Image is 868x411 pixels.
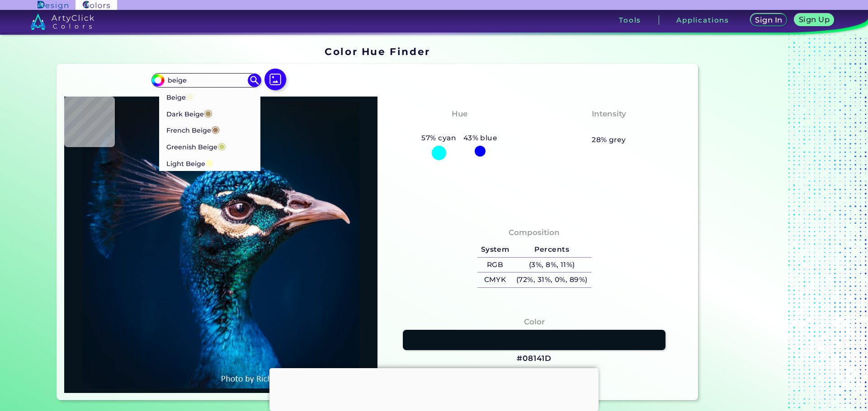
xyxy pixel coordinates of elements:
[513,272,591,287] h5: (72%, 31%, 0%, 89%)
[588,122,630,133] h3: Medium
[702,43,815,404] iframe: Advertisement
[269,368,599,409] iframe: Advertisement
[30,14,94,30] img: logo_artyclick_colors_white.svg
[166,138,226,154] p: Greenish Beige
[799,16,830,23] h5: Sign Up
[38,1,68,9] img: ArtyClick Design logo
[477,258,513,272] h5: RGB
[204,107,212,119] span: ◉
[477,242,513,257] h5: System
[676,17,729,23] h3: Applications
[452,107,467,120] h4: Hue
[619,17,641,23] h3: Tools
[325,45,430,58] h1: Color Hue Finder
[164,74,248,86] input: type color..
[166,88,194,105] p: Beige
[166,154,214,171] p: Light Beige
[211,123,220,135] span: ◉
[264,69,286,90] img: icon picture
[69,101,373,388] img: img_pavlin.jpg
[248,74,261,87] img: icon search
[477,272,513,287] h5: CMYK
[524,315,545,328] h4: Color
[418,132,460,144] h5: 57% cyan
[517,353,552,364] h3: #08141D
[166,105,212,121] p: Dark Beige
[434,122,485,133] h3: Cyan-Blue
[186,90,194,102] span: ◉
[592,134,626,146] h5: 28% grey
[166,121,220,138] p: French Beige
[592,107,626,120] h4: Intensity
[755,16,782,23] h5: Sign In
[205,157,214,168] span: ◉
[460,132,501,144] h5: 43% blue
[217,140,226,152] span: ◉
[513,242,591,257] h5: Percents
[794,14,834,26] a: Sign Up
[509,226,560,239] h4: Composition
[750,14,787,26] a: Sign In
[513,258,591,272] h5: (3%, 8%, 11%)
